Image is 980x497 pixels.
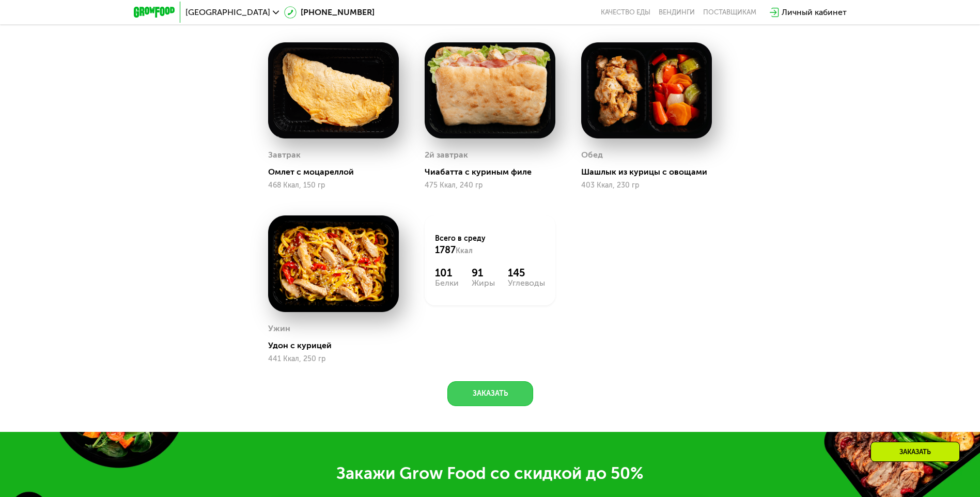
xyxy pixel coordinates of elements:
[782,6,847,19] div: Личный кабинет
[508,267,545,279] div: 145
[185,8,270,17] span: [GEOGRAPHIC_DATA]
[268,355,399,363] div: 441 Ккал, 250 гр
[601,8,650,17] a: Качество еды
[435,234,545,256] div: Всего в среду
[425,147,468,163] div: 2й завтрак
[425,167,564,177] div: Чиабатта с куриным филе
[581,181,712,190] div: 403 Ккал, 230 гр
[703,8,756,17] div: поставщикам
[870,442,960,462] div: Заказать
[268,167,407,177] div: Омлет с моцареллой
[435,267,459,279] div: 101
[581,167,720,177] div: Шашлык из курицы с овощами
[268,340,407,351] div: Удон с курицей
[435,279,459,287] div: Белки
[456,246,473,255] span: Ккал
[435,244,456,256] span: 1787
[425,181,555,190] div: 475 Ккал, 240 гр
[268,147,301,163] div: Завтрак
[472,279,495,287] div: Жиры
[447,381,533,406] button: Заказать
[268,181,399,190] div: 468 Ккал, 150 гр
[508,279,545,287] div: Углеводы
[268,321,290,336] div: Ужин
[581,147,603,163] div: Обед
[472,267,495,279] div: 91
[284,6,375,19] a: [PHONE_NUMBER]
[659,8,695,17] a: Вендинги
